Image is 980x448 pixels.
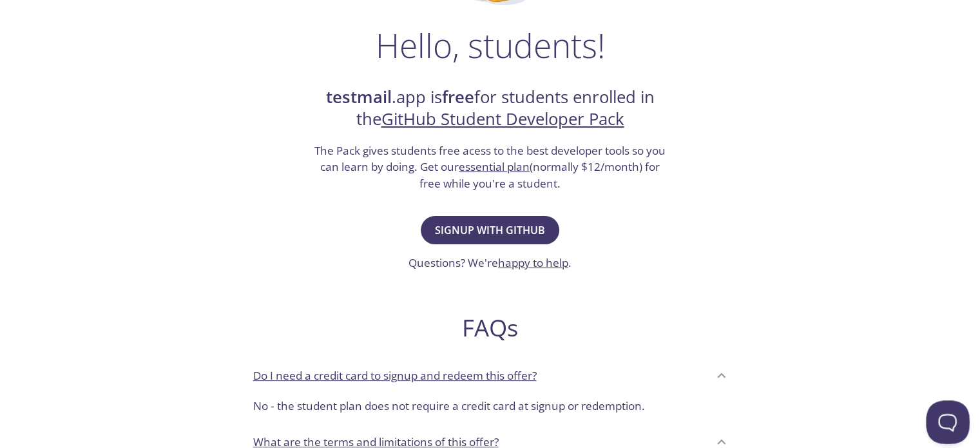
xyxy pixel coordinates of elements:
iframe: Help Scout Beacon - Open [926,400,970,444]
div: Do I need a credit card to signup and redeem this offer? [243,393,738,425]
span: Signup with GitHub [435,221,545,239]
h3: The Pack gives students free acess to the best developer tools so you can learn by doing. Get our... [313,142,668,192]
p: Do I need a credit card to signup and redeem this offer? [253,367,537,384]
div: Do I need a credit card to signup and redeem this offer? [243,358,738,393]
h3: Questions? We're . [408,255,572,271]
button: Signup with GitHub [421,216,559,244]
h2: FAQs [243,313,738,342]
strong: testmail [326,86,392,108]
a: GitHub Student Developer Pack [381,108,624,130]
h2: .app is for students enrolled in the [313,86,668,131]
h1: Hello, students! [376,26,605,64]
strong: free [442,86,474,108]
a: happy to help [498,255,568,270]
a: essential plan [459,159,530,174]
p: No - the student plan does not require a credit card at signup or redemption. [253,398,727,414]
